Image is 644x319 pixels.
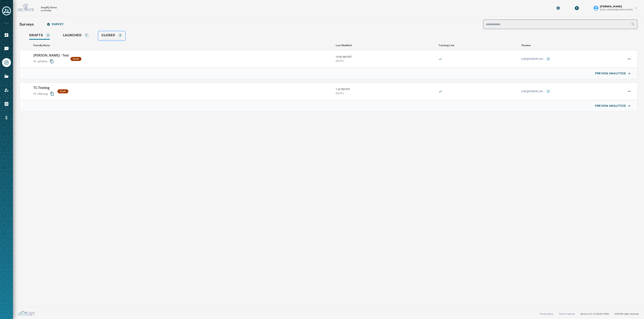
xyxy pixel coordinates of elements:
[588,312,611,315] span: v2.5.12_60c32c15fd37978ea97d18c88c1d5e69e1bdb78b
[85,33,88,37] div: 7
[521,90,550,93] a: [URL][DOMAIN_NAME]
[522,44,621,47] div: Preview
[33,85,56,90] h3: TC-Testing
[554,4,562,12] button: Manage global settings
[336,55,435,59] span: 10:50 AM PDT
[63,33,82,37] span: Launched
[37,92,48,95] span: t46jmyzg
[559,312,575,315] a: Terms of service
[19,21,34,27] h2: Surveys
[37,60,47,63] span: q25qf4uj
[336,59,435,63] span: [DATE]
[600,8,633,11] span: [EMAIL_ADDRESS][DOMAIN_NAME]
[439,44,518,47] div: Tracking Link
[2,31,11,39] a: Navigate to Home
[101,33,115,37] span: Closed
[540,312,553,315] a: Privacy policy
[98,31,125,41] a: Closed4
[626,89,632,94] button: TC-Testing action menu
[48,58,55,65] button: Copy survey ID to clipboard
[2,99,11,108] a: Navigate to Orders
[595,104,626,108] span: PREVIEW ANALYTICS
[614,312,639,315] span: © 2025 All rights reserved.
[33,60,37,63] span: ID:
[73,57,79,61] span: Draft
[2,72,11,81] a: Navigate to Files
[33,44,332,47] div: Friendly Name
[592,69,634,78] button: PREVIEW ANALYTICS
[521,57,546,61] span: [URL][DOMAIN_NAME]
[2,86,11,95] a: Navigate to Account
[592,102,634,110] button: PREVIEW ANALYTICS
[41,9,51,12] p: oyn3m8gk
[60,90,66,93] span: Draft
[592,3,639,13] button: User settings
[26,31,53,41] a: Drafts2
[46,33,50,37] div: 2
[626,56,632,62] button: Carl - Test action menu
[573,4,580,12] button: Download Menu
[33,92,37,95] span: ID:
[41,6,57,9] p: Amplify Demo
[2,58,11,67] a: Navigate to Surveys
[44,20,67,28] button: Survey
[3,3,201,8] body: Rich Text Area
[47,23,64,26] span: Survey
[595,72,626,75] span: PREVIEW ANALYTICS
[521,57,550,61] a: [URL][DOMAIN_NAME]
[33,53,69,58] h3: [PERSON_NAME] - Test
[2,6,11,15] button: Toggle account select drawer
[336,88,435,91] span: 1:25 PM PDT
[2,44,11,53] a: Navigate to Messaging
[336,92,435,95] span: [DATE]
[118,33,122,37] div: 4
[521,90,546,93] span: [URL][DOMAIN_NAME]
[49,90,56,97] button: Copy survey ID to clipboard
[336,44,435,47] div: Last Modified
[2,113,11,122] a: Navigate to Billing
[29,33,43,37] span: Drafts
[600,5,622,8] span: [PERSON_NAME]
[580,312,611,315] span: Version
[60,31,92,41] a: Launched7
